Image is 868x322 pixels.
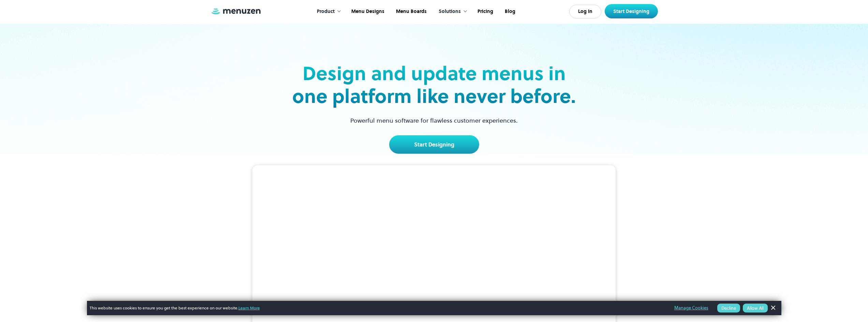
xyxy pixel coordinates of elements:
button: Decline [717,304,740,312]
div: Product [317,8,335,15]
a: Menu Designs [345,1,389,22]
h2: Design and update menus in one platform like never before. [290,62,578,108]
p: Powerful menu software for flawless customer experiences. [342,116,526,125]
div: Solutions [439,8,461,15]
a: Start Designing [389,135,479,154]
a: Start Designing [605,4,658,18]
div: Product [310,1,345,22]
button: Allow All [743,304,768,312]
span: This website uses cookies to ensure you get the best experience on our website. [90,305,665,311]
a: Blog [498,1,520,22]
a: Pricing [471,1,498,22]
a: Menu Boards [389,1,432,22]
a: Log In [569,5,601,18]
a: Manage Cookies [674,304,708,312]
div: Solutions [432,1,471,22]
a: Dismiss Banner [768,303,778,313]
a: Learn More [238,305,260,311]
